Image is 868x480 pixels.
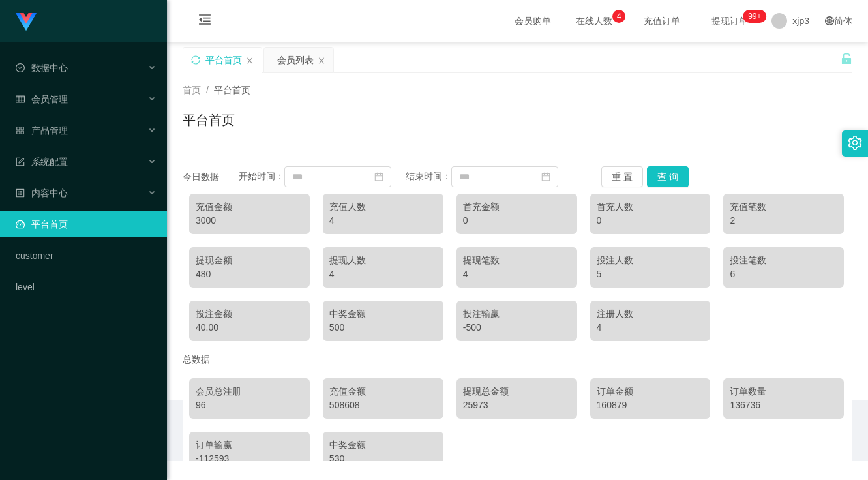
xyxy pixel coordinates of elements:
p: 4 [617,10,621,23]
a: customer [16,243,157,269]
div: 4 [597,321,704,335]
span: 提现订单 [705,16,755,25]
i: 图标: close [246,57,254,65]
i: 图标: check-circle-o [16,63,25,72]
i: 图标: global [825,16,834,25]
i: 图标: close [318,57,325,65]
i: 图标: menu-fold [183,1,227,42]
button: 重 置 [601,166,643,187]
div: 中奖金额 [329,438,437,452]
span: 平台首页 [214,85,250,95]
div: 160879 [597,398,704,412]
div: 投注人数 [597,254,704,267]
div: 投注金额 [196,307,303,321]
button: 查 询 [647,166,689,187]
div: 3000 [196,214,303,228]
div: 500 [329,321,437,335]
div: 提现金额 [196,254,303,267]
i: 图标: sync [191,55,200,65]
i: 图标: form [16,157,25,166]
span: 系统配置 [16,157,68,167]
span: 在线人数 [569,16,619,25]
div: 总数据 [183,348,852,372]
div: 5 [597,267,704,281]
div: 530 [329,452,437,466]
div: 4 [329,214,437,228]
img: logo.9652507e.png [16,13,37,31]
span: 会员管理 [16,94,68,104]
span: 产品管理 [16,125,68,136]
div: 充值笔数 [730,200,837,214]
div: 充值金额 [196,200,303,214]
div: 注册人数 [597,307,704,321]
div: 136736 [730,398,837,412]
div: -112593 [196,452,303,466]
div: 提现总金额 [463,385,571,398]
div: 平台首页 [205,48,242,72]
div: 0 [463,214,571,228]
div: 订单数量 [730,385,837,398]
div: 4 [329,267,437,281]
div: 会员总注册 [196,385,303,398]
div: 订单输赢 [196,438,303,452]
div: 480 [196,267,303,281]
i: 图标: table [16,95,25,104]
div: 今日数据 [183,170,239,184]
div: 投注输赢 [463,307,571,321]
div: 2021 [177,432,858,445]
span: 数据中心 [16,63,68,73]
i: 图标: setting [848,136,862,150]
i: 图标: profile [16,188,25,198]
div: 充值金额 [329,385,437,398]
i: 图标: appstore-o [16,126,25,135]
div: 充值人数 [329,200,437,214]
span: 内容中心 [16,188,68,198]
span: 充值订单 [637,16,687,25]
i: 图标: unlock [841,53,852,65]
div: 订单金额 [597,385,704,398]
span: 首页 [183,85,201,95]
div: 508608 [329,398,437,412]
div: -500 [463,321,571,335]
div: 提现笔数 [463,254,571,267]
a: 图标: dashboard平台首页 [16,211,157,237]
div: 提现人数 [329,254,437,267]
div: 首充人数 [597,200,704,214]
div: 40.00 [196,321,303,335]
sup: 218 [743,10,766,23]
span: 结束时间： [406,171,451,181]
h1: 平台首页 [183,110,235,130]
div: 中奖金额 [329,307,437,321]
div: 25973 [463,398,571,412]
div: 首充金额 [463,200,571,214]
span: 开始时间： [239,171,284,181]
i: 图标: calendar [541,172,550,181]
div: 会员列表 [277,48,314,72]
div: 6 [730,267,837,281]
div: 2 [730,214,837,228]
div: 96 [196,398,303,412]
div: 4 [463,267,571,281]
div: 投注笔数 [730,254,837,267]
div: 0 [597,214,704,228]
span: / [206,85,209,95]
i: 图标: calendar [374,172,383,181]
a: level [16,274,157,300]
sup: 4 [612,10,625,23]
